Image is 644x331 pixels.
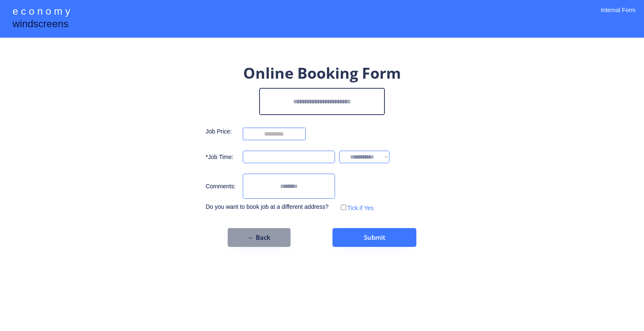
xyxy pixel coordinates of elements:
[601,6,636,25] div: Internal Form
[206,182,239,191] div: Comments:
[332,228,416,247] button: Submit
[206,153,239,162] div: *Job Time:
[13,4,70,20] div: e c o n o m y
[206,128,239,136] div: Job Price:
[228,228,291,247] button: ← Back
[348,205,374,211] label: Tick if Yes
[13,17,68,33] div: windscreens
[206,203,335,211] div: Do you want to book job at a different address?
[243,63,401,84] div: Online Booking Form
